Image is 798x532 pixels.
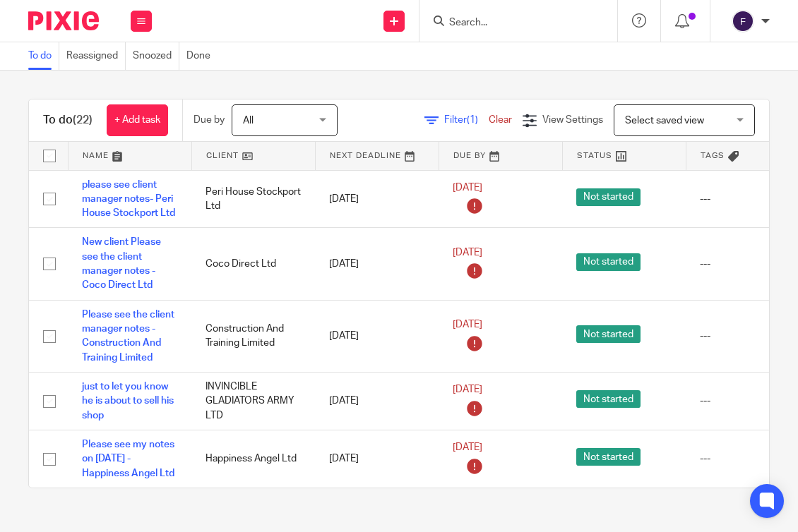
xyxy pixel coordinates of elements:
span: Select saved view [625,116,704,126]
span: Not started [576,448,641,466]
a: Done [186,42,218,70]
a: Clear [489,115,512,125]
a: please see client manager notes- Peri House Stockport Ltd [82,180,175,219]
span: [DATE] [453,320,482,330]
img: Pixie [28,11,99,30]
a: Please see my notes on [DATE] - Happiness Angel Ltd [82,440,174,478]
span: All [243,116,254,126]
span: Not started [576,253,641,271]
img: svg%3E [732,10,754,32]
td: Construction And Training Limited [191,300,315,372]
td: INVINCIBLE GLADIATORS ARMY LTD [191,372,315,430]
a: + Add task [107,104,168,136]
span: View Settings [542,115,603,125]
h1: To do [43,113,93,128]
a: Reassigned [66,42,126,70]
p: Due by [193,113,225,127]
span: [DATE] [453,442,482,452]
a: Snoozed [133,42,179,70]
span: Tags [701,152,725,159]
span: [DATE] [453,183,482,193]
a: New client Please see the client manager notes - Coco Direct Ltd [82,237,161,290]
td: Happiness Angel Ltd [191,430,315,488]
span: [DATE] [453,248,482,258]
td: [DATE] [315,430,439,488]
span: (22) [73,114,93,126]
a: Please see the client manager notes - Construction And Training Limited [82,310,174,363]
span: [DATE] [453,385,482,394]
td: Peri House Stockport Ltd [191,170,315,228]
span: Not started [576,390,641,408]
td: [DATE] [315,228,439,300]
input: Search [448,17,575,30]
span: Not started [576,325,641,343]
a: just to let you know he is about to sell his shop [82,382,174,421]
td: [DATE] [315,300,439,372]
td: Coco Direct Ltd [191,228,315,300]
span: (1) [467,115,478,125]
span: Not started [576,188,641,206]
span: Filter [444,115,489,125]
td: [DATE] [315,372,439,430]
td: [DATE] [315,170,439,228]
a: To do [28,42,59,70]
